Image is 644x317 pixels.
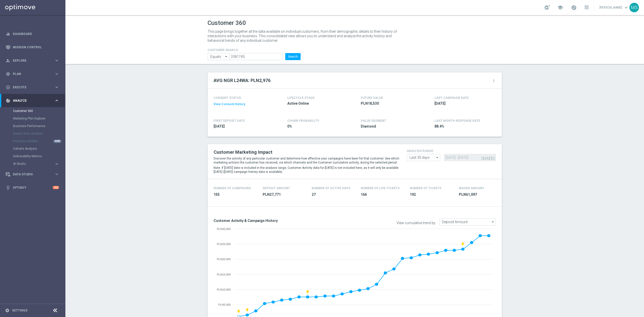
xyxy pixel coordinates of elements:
span: LAST MONTH RESPONSE RATE [434,119,480,123]
a: Marketing Plan Explorer [13,116,52,121]
div: Marketing Plan Explorer [13,115,65,122]
text: PLN30,000 [217,227,231,230]
h1: Customer 360 [208,19,502,27]
div: Cohorts Analysis [13,145,65,152]
button: Mission Control [6,45,59,49]
h4: FIRST DEPOSIT DATE [214,119,245,123]
button: lightbulb Optibot +10 [6,186,59,190]
i: arrow_drop_down [435,154,440,161]
i: track_changes [6,98,10,103]
h3: Customer Activity & Campaign History [214,218,351,223]
a: Cohorts Analysis [13,147,52,151]
span: Plan [13,72,54,75]
span: school [557,5,563,10]
h4: Number Of Tickets [410,186,441,190]
i: arrow_drop_down [224,53,229,60]
button: View Consent History [214,102,245,106]
p: Note: if [DATE] date is included in the analysis range, Customer Activity data for [DATE] is not ... [214,166,399,174]
span: Diamond [361,124,420,129]
i: keyboard_arrow_right [54,172,59,177]
div: Data Studio [6,172,54,177]
span: keyboard_arrow_down [623,5,629,10]
i: keyboard_arrow_right [54,58,59,63]
span: 0% [287,124,346,129]
a: Dashboard [13,27,59,41]
span: BI Studio [13,162,49,165]
i: settings [5,308,10,313]
a: Settings [12,309,27,312]
div: play_circle_outline Execute keyboard_arrow_right [6,85,59,89]
button: person_search Explore keyboard_arrow_right [6,59,59,63]
button: Data Studio keyboard_arrow_right [6,172,59,176]
span: PLN27,771 [263,192,306,197]
div: Repeat Rate Analysis [13,130,65,137]
div: BI Studio [13,162,54,165]
div: MS [629,3,639,12]
h4: VALUE SEGMENT [361,119,386,123]
span: 88.4% [434,124,493,129]
i: more_vert [492,79,496,83]
div: Predictive Models [13,137,65,145]
span: 155 [214,192,257,197]
h4: Wager Amount [459,186,484,190]
input: Enter CID, Email, name or phone [229,53,283,60]
i: keyboard_arrow_right [54,71,59,76]
a: Mission Control [13,41,59,54]
a: Deliverability Metrics [13,154,52,158]
i: gps_fixed [6,72,10,76]
span: PLN61,097 [459,192,502,197]
h4: CONSENT STATUS [214,96,272,100]
p: This page brings together all the data available on individual customers, from their demographic ... [208,29,401,43]
h4: LIFECYCLE STAGE [287,96,314,100]
div: Optibot [6,181,59,194]
div: Explore [6,58,54,63]
i: lightbulb [6,185,10,190]
div: Mission Control [6,41,59,54]
p: Discover the activity of any particular customer and determine how effective your campaigns have ... [214,156,399,165]
span: Data Studio [13,173,54,176]
i: arrow_drop_down [491,219,496,225]
i: person_search [6,58,10,63]
button: track_changes Analyze keyboard_arrow_right [6,99,59,103]
button: Search [285,53,301,60]
div: NEW [53,140,61,143]
text: PLN5,000 [218,303,231,306]
div: Plan [6,72,54,76]
span: 166 [361,192,404,197]
div: Execute [6,85,54,90]
span: 2025-09-04 [434,101,493,106]
i: keyboard_arrow_right [54,162,59,166]
a: Business Performance [13,124,52,128]
h4: Deposit Amount [263,186,290,190]
input: analysis range [407,154,440,161]
div: BI Studio keyboard_arrow_right [13,162,59,166]
div: Customer 360 [13,107,65,115]
a: [PERSON_NAME]keyboard_arrow_down [599,4,629,11]
i: equalizer [6,32,10,36]
h2: Customer Marketing Impact [214,149,399,155]
div: Business Performance [13,122,65,130]
a: Optibot [13,181,53,194]
div: gps_fixed Plan keyboard_arrow_right [6,72,59,76]
h4: Number Of Live Tickets [361,186,399,190]
label: View cumulative trend by [396,221,435,225]
div: Deliverability Metrics [13,152,65,160]
button: equalizer Dashboard [6,32,59,36]
h4: Number of Active Days [312,186,350,190]
text: PLN20,000 [217,258,231,261]
span: 2025-08-06 [214,124,272,129]
span: 192 [410,192,453,197]
div: Analyze [6,98,54,103]
i: play_circle_outline [6,85,10,90]
i: keyboard_arrow_right [54,85,59,90]
h4: Number of Campaigns [214,186,251,190]
div: BI Studio [13,160,65,168]
text: PLN10,000 [217,288,231,291]
i: keyboard_arrow_right [54,98,59,103]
